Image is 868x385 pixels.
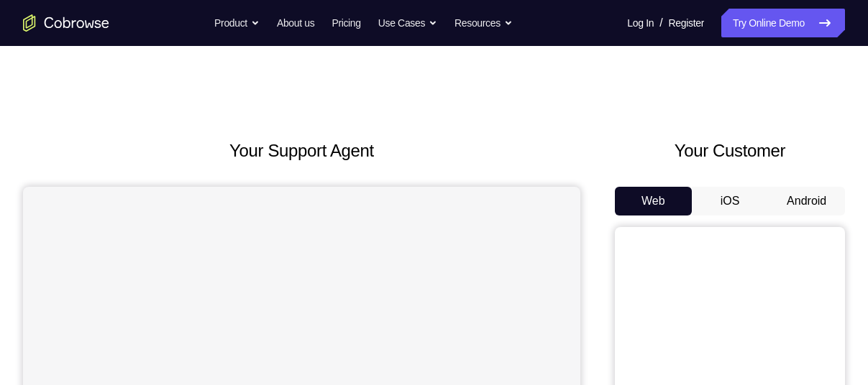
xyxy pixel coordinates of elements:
[615,187,692,215] button: Web
[669,9,704,37] a: Register
[378,9,437,37] button: Use Cases
[721,9,845,37] a: Try Online Demo
[627,9,654,37] a: Log In
[692,187,769,215] button: iOS
[454,9,513,37] button: Resources
[659,14,662,32] span: /
[768,187,845,215] button: Android
[277,9,314,37] a: About us
[214,9,260,37] button: Product
[332,9,360,37] a: Pricing
[23,138,580,164] h2: Your Support Agent
[615,138,845,164] h2: Your Customer
[23,14,109,32] a: Go to the home page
